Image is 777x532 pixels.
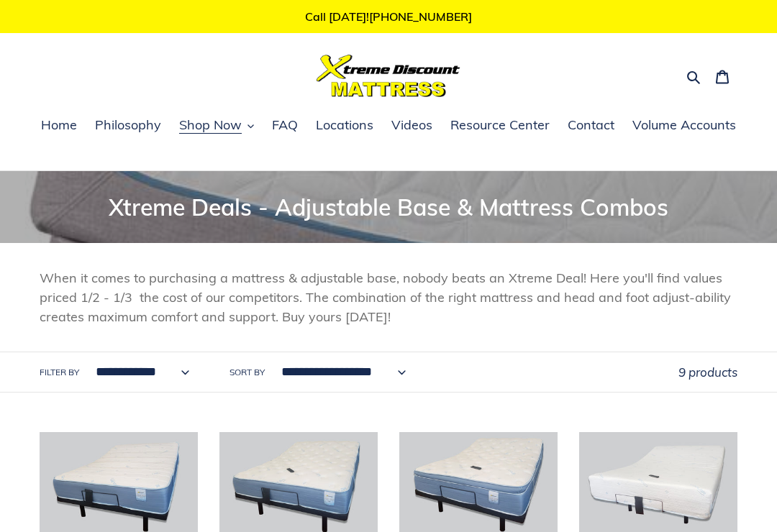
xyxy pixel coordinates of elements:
[309,115,381,137] a: Locations
[632,116,736,134] span: Volume Accounts
[369,9,472,24] a: [PHONE_NUMBER]
[41,116,77,134] span: Home
[109,193,668,221] span: Xtreme Deals - Adjustable Base & Mattress Combos
[391,116,432,134] span: Videos
[443,115,557,137] a: Resource Center
[317,55,460,97] img: Xtreme Discount Mattress
[678,364,737,380] span: 9 products
[450,116,550,134] span: Resource Center
[316,116,373,134] span: Locations
[560,115,622,137] a: Contact
[40,268,737,326] p: When it comes to purchasing a mattress & adjustable base, nobody beats an Xtreme Deal! Here you'l...
[34,115,84,137] a: Home
[568,116,614,134] span: Contact
[265,115,305,137] a: FAQ
[95,116,161,134] span: Philosophy
[230,366,265,379] label: Sort by
[88,115,168,137] a: Philosophy
[172,115,261,137] button: Shop Now
[179,116,242,134] span: Shop Now
[272,116,298,134] span: FAQ
[40,366,79,379] label: Filter by
[384,115,440,137] a: Videos
[625,115,743,137] a: Volume Accounts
